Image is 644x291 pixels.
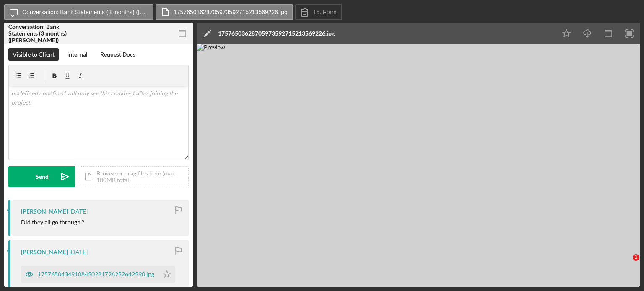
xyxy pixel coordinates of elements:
div: 17576503628705973592715213569226.jpg [218,30,335,37]
div: Visible to Client [13,48,55,61]
button: 15. Form [295,4,342,20]
button: Internal [63,48,92,61]
div: 17576504349108450281726252642590.jpg [38,271,154,278]
button: Send [8,166,75,187]
span: 1 [633,254,639,261]
div: [PERSON_NAME] [21,208,68,215]
button: Conversation: Bank Statements (3 months) ([PERSON_NAME]) [4,4,153,20]
time: 2025-09-12 04:17 [69,249,88,255]
div: Conversation: Bank Statements (3 months) ([PERSON_NAME]) [8,23,67,44]
iframe: Intercom live chat [615,254,636,274]
button: 17576503628705973592715213569226.jpg [156,4,293,20]
div: Request Docs [100,48,135,61]
img: Preview [197,44,640,287]
button: Request Docs [96,48,140,61]
div: [PERSON_NAME] [21,249,68,255]
time: 2025-09-12 18:43 [69,208,88,215]
label: 15. Form [313,9,337,15]
div: Did they all go through ? [21,219,84,226]
button: Visible to Client [8,48,59,61]
label: Conversation: Bank Statements (3 months) ([PERSON_NAME]) [22,9,148,15]
div: Internal [67,48,88,61]
div: Send [36,166,49,187]
label: 17576503628705973592715213569226.jpg [174,9,288,15]
button: 17576504349108450281726252642590.jpg [21,266,175,283]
